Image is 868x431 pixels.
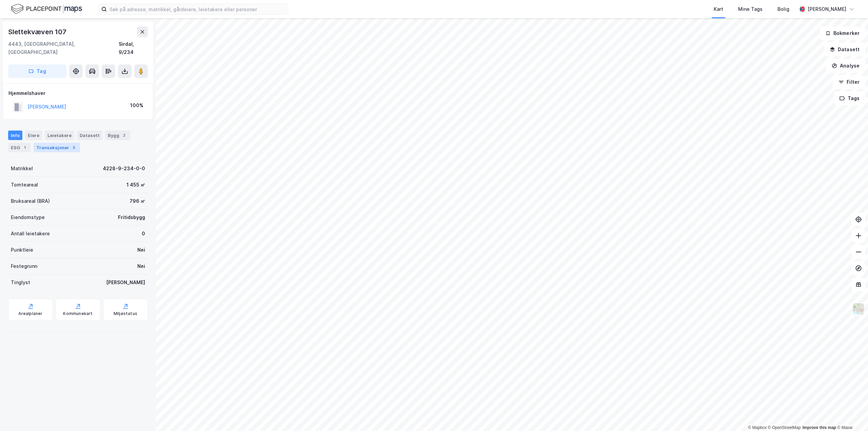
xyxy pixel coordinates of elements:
a: Mapbox [748,425,767,430]
img: Z [852,302,865,315]
button: Filter [833,75,865,89]
div: Mine Tags [738,5,763,13]
div: 5 [71,144,77,151]
div: Kart [714,5,723,13]
button: Datasett [824,43,865,56]
input: Søk på adresse, matrikkel, gårdeiere, leietakere eller personer [107,4,288,14]
div: Datasett [77,131,102,140]
div: Festegrunn [11,262,37,270]
button: Bokmerker [820,26,865,40]
div: 796 ㎡ [130,197,145,205]
div: 100% [130,101,143,110]
div: Eiere [25,131,42,140]
div: Nei [137,246,145,254]
button: Tag [8,64,66,78]
div: 4443, [GEOGRAPHIC_DATA], [GEOGRAPHIC_DATA] [8,40,119,56]
div: Punktleie [11,246,33,254]
div: Miljøstatus [114,311,137,316]
div: 2 [121,132,127,139]
div: Kommunekart [63,311,93,316]
div: 1 455 ㎡ [126,181,145,189]
div: Bolig [777,5,789,13]
div: Info [8,131,22,140]
div: Fritidsbygg [118,213,145,221]
div: Nei [137,262,145,270]
img: logo.f888ab2527a4732fd821a326f86c7f29.svg [11,3,82,15]
div: Matrikkel [11,164,33,173]
div: Bygg [105,131,130,140]
div: Leietakere [45,131,74,140]
iframe: Chat Widget [834,398,868,431]
a: OpenStreetMap [768,425,801,430]
div: 1 [21,144,28,151]
div: Bruksareal (BRA) [11,197,50,205]
div: 4228-9-234-0-0 [103,164,145,173]
div: ESG [8,143,31,152]
button: Analyse [826,59,865,73]
div: Transaksjoner [34,143,80,152]
div: 0 [142,230,145,238]
div: [PERSON_NAME] [808,5,846,13]
div: [PERSON_NAME] [106,278,145,287]
div: Antall leietakere [11,230,50,238]
button: Tags [834,92,865,105]
div: Tomteareal [11,181,38,189]
div: Tinglyst [11,278,30,287]
div: Slettekvæven 107 [8,26,68,37]
div: Sirdal, 9/234 [119,40,148,56]
a: Improve this map [803,425,836,430]
div: Arealplaner [18,311,42,316]
div: Eiendomstype [11,213,45,221]
div: Kontrollprogram for chat [834,398,868,431]
div: Hjemmelshaver [8,89,147,97]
